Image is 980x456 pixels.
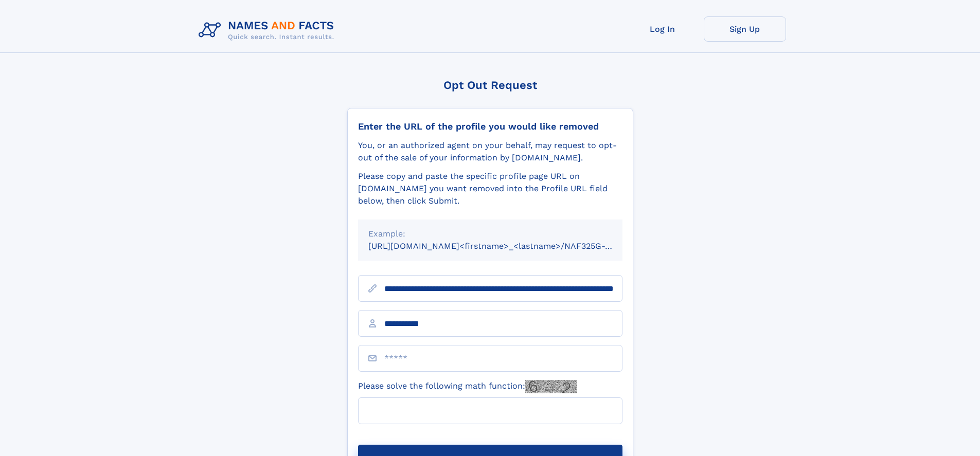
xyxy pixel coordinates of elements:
div: Please copy and paste the specific profile page URL on [DOMAIN_NAME] you want removed into the Pr... [358,170,622,207]
div: Enter the URL of the profile you would like removed [358,121,622,132]
a: Sign Up [704,16,786,42]
div: Opt Out Request [347,79,633,92]
label: Please solve the following math function: [358,380,577,393]
div: You, or an authorized agent on your behalf, may request to opt-out of the sale of your informatio... [358,139,622,164]
div: Example: [368,228,612,240]
small: [URL][DOMAIN_NAME]<firstname>_<lastname>/NAF325G-xxxxxxxx [368,241,642,251]
img: Logo Names and Facts [194,16,343,44]
a: Log In [621,16,704,42]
